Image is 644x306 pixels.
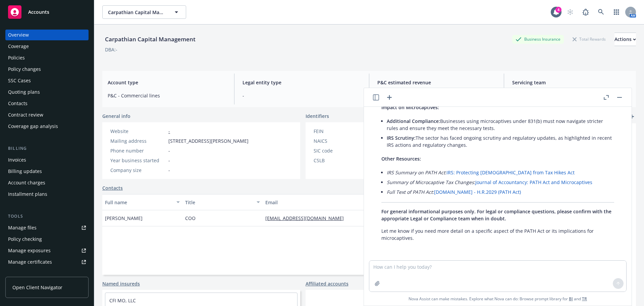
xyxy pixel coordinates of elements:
[8,41,29,52] div: Coverage
[105,46,117,53] div: DBA: -
[512,79,631,86] span: Servicing team
[387,133,614,150] li: The sector has faced ongoing scrutiny and regulatory updates, as highlighted in recent IRS action...
[5,268,89,279] a: Manage claims
[110,147,166,154] div: Phone number
[8,245,51,256] div: Manage exposures
[102,280,140,287] a: Named insureds
[5,222,89,233] a: Manage files
[5,41,89,52] a: Coverage
[110,128,166,135] div: Website
[8,75,31,86] div: SSC Cases
[8,64,41,75] div: Policy changes
[314,147,369,154] div: SIC code
[387,118,440,124] span: Additional Compliance:
[434,189,521,195] a: [DOMAIN_NAME] - H.R.2029 (PATH Act)
[110,137,166,144] div: Mailing address
[102,35,198,44] div: Carpathian Capital Management
[5,213,89,220] div: Tools
[185,199,253,206] div: Title
[387,189,433,195] em: Full Text of PATH Act
[314,128,369,135] div: FEIN
[8,257,52,267] div: Manage certificates
[168,147,170,154] span: -
[5,145,89,152] div: Billing
[8,166,42,177] div: Billing updates
[5,30,89,40] a: Overview
[5,87,89,97] a: Quoting plans
[512,35,564,43] div: Business Insurance
[8,110,43,120] div: Contract review
[475,179,592,185] a: Journal of Accountancy: PATH Act and Microcaptives
[168,167,170,174] span: -
[12,284,62,291] span: Open Client Navigator
[5,121,89,132] a: Coverage gap analysis
[265,215,349,221] a: [EMAIL_ADDRESS][DOMAIN_NAME]
[185,215,196,222] span: COO
[108,9,166,16] span: Carpathian Capital Management
[8,155,26,165] div: Invoices
[8,234,42,245] div: Policy checking
[387,169,445,176] em: IRS Summary on PATH Act
[387,177,614,187] li: :
[168,157,170,164] span: -
[314,137,369,144] div: NAICS
[387,116,614,133] li: Businesses using microcaptives under 831(b) must now navigate stricter rules and ensure they meet...
[8,98,28,109] div: Contacts
[102,184,123,191] a: Contacts
[381,104,439,111] span: Impact on Microcaptives:
[8,177,45,188] div: Account charges
[628,113,636,121] a: add
[579,5,592,19] a: Report a Bug
[168,137,249,144] span: [STREET_ADDRESS][PERSON_NAME]
[168,128,170,134] a: -
[367,292,629,306] span: Nova Assist can make mistakes. Explore what Nova can do: Browse prompt library for and
[8,87,40,97] div: Quoting plans
[8,268,42,279] div: Manage claims
[102,113,130,120] span: General info
[569,35,609,43] div: Total Rewards
[5,98,89,109] a: Contacts
[377,79,496,86] span: P&C estimated revenue
[387,179,474,185] em: Summary of Microcaptive Tax Changes
[182,194,263,210] button: Title
[108,79,226,86] span: Account type
[387,187,614,197] li: :
[8,189,47,200] div: Installment plans
[446,169,575,176] a: IRS: Protecting [DEMOGRAPHIC_DATA] from Tax Hikes Act
[563,5,577,19] a: Start snowing
[314,157,369,164] div: CSLB
[381,208,611,222] span: For general informational purposes only. For legal or compliance questions, please confirm with t...
[614,33,636,46] div: Actions
[387,168,614,177] li: :
[102,194,182,210] button: Full name
[5,166,89,177] a: Billing updates
[243,79,361,86] span: Legal entity type
[5,52,89,63] a: Policies
[5,155,89,165] a: Invoices
[102,5,186,19] button: Carpathian Capital Management
[8,30,29,40] div: Overview
[5,3,89,21] a: Accounts
[614,33,636,46] button: Actions
[8,121,58,132] div: Coverage gap analysis
[8,222,37,233] div: Manage files
[555,7,561,13] div: 4
[243,92,361,99] span: -
[306,280,348,287] a: Affiliated accounts
[610,5,623,19] a: Switch app
[594,5,608,19] a: Search
[5,110,89,120] a: Contract review
[5,177,89,188] a: Account charges
[5,234,89,245] a: Policy checking
[381,156,421,162] span: Other Resources:
[569,296,573,302] a: BI
[5,189,89,200] a: Installment plans
[105,199,172,206] div: Full name
[8,52,25,63] div: Policies
[5,245,89,256] a: Manage exposures
[387,135,416,141] span: IRS Scrutiny:
[5,75,89,86] a: SSC Cases
[109,297,136,304] a: CFI MO, LLC
[108,92,226,99] span: P&C - Commercial lines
